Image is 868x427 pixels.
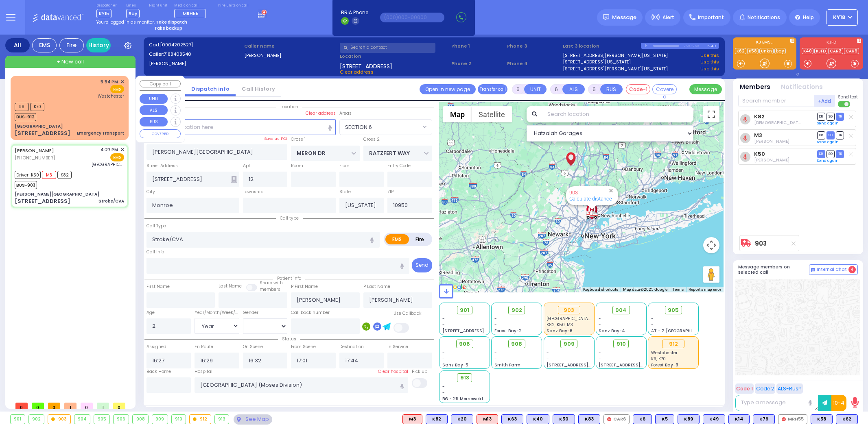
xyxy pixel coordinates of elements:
[442,362,468,368] span: Sanz Bay-5
[599,328,625,334] span: Sanz Bay-4
[260,286,280,292] span: members
[478,84,507,94] button: Transfer call
[586,209,598,220] div: 903
[617,340,626,348] span: 910
[412,368,427,375] label: Pick up
[15,147,54,154] a: [PERSON_NAME]
[264,136,287,142] label: Save as POI
[96,9,112,18] span: KY15
[219,283,242,290] label: Last Name
[110,85,124,93] span: EMS
[451,43,504,50] span: Phone 1
[755,383,775,394] button: Code 2
[126,9,140,18] span: Bay
[828,48,843,54] a: CAR3
[563,65,668,72] a: [STREET_ADDRESS][PERSON_NAME][US_STATE]
[707,43,719,49] div: K-40
[599,350,601,356] span: -
[698,14,724,21] span: Important
[814,95,835,107] button: +Add
[826,131,835,139] span: SO
[291,163,303,169] label: Room
[218,3,249,8] label: Fire units on call
[826,113,835,120] span: SO
[32,12,86,22] img: Logo
[651,356,666,362] span: K9, K70
[340,53,448,60] label: Location
[101,79,118,85] span: 5:54 PM
[836,113,844,120] span: TR
[527,414,549,424] div: BLS
[651,328,711,334] span: AT - 2 [GEOGRAPHIC_DATA]
[29,415,44,424] div: 902
[836,150,844,158] span: TR
[836,414,858,424] div: K62
[340,62,392,69] span: [STREET_ADDRESS]
[668,306,679,314] span: 905
[339,189,351,195] label: State
[599,316,601,322] span: -
[64,403,77,409] span: 1
[662,340,684,349] div: 912
[149,51,242,58] label: Caller:
[507,60,560,67] span: Phone 4
[48,403,60,409] span: 0
[244,43,337,50] label: Caller name
[149,41,242,48] label: Cad:
[633,414,652,424] div: BLS
[700,59,719,65] a: Use this
[811,414,833,424] div: BLS
[215,415,229,424] div: 913
[600,84,623,94] button: BUS
[291,136,306,143] label: Cross 1
[149,3,167,8] label: Night unit
[547,350,549,356] span: -
[800,40,863,46] label: KJFD
[754,151,765,157] a: K50
[569,190,578,196] a: 903
[98,93,124,99] span: Westchester
[231,176,237,183] span: Other building occupants
[753,414,775,424] div: BLS
[15,181,37,189] span: BUS-903
[735,383,754,394] button: Code 1
[678,414,700,424] div: BLS
[562,84,585,94] button: ALS
[126,3,140,8] label: Lines
[817,158,839,163] a: Send again
[494,350,497,356] span: -
[753,414,775,424] div: K79
[700,65,719,72] a: Use this
[114,415,129,424] div: 906
[195,309,239,316] div: Year/Month/Week/Day
[817,131,825,139] span: DR
[5,38,30,52] div: All
[817,121,839,126] a: Send again
[57,58,84,66] span: + New call
[738,95,814,107] input: Search member
[844,48,859,54] a: CAR6
[291,344,316,350] label: From Scene
[817,113,825,120] span: DR
[420,84,476,94] a: Open in new page
[160,41,193,48] span: [0904202527]
[651,316,654,322] span: -
[511,340,522,348] span: 908
[15,197,70,205] div: [STREET_ADDRESS]
[459,340,470,348] span: 906
[113,403,125,409] span: 0
[146,368,171,375] label: Back Home
[96,3,117,8] label: Dispatcher
[146,344,166,350] label: Assigned
[809,264,858,275] button: Internal Chat 4
[599,356,601,362] span: -
[339,344,364,350] label: Destination
[98,198,124,204] div: Stroke/CVA
[633,414,652,424] div: K6
[412,258,432,272] button: Send
[494,362,520,368] span: Smith Farm
[578,414,600,424] div: BLS
[563,43,641,50] label: Last 3 location
[243,344,263,350] label: On Scene
[140,94,168,104] button: UNIT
